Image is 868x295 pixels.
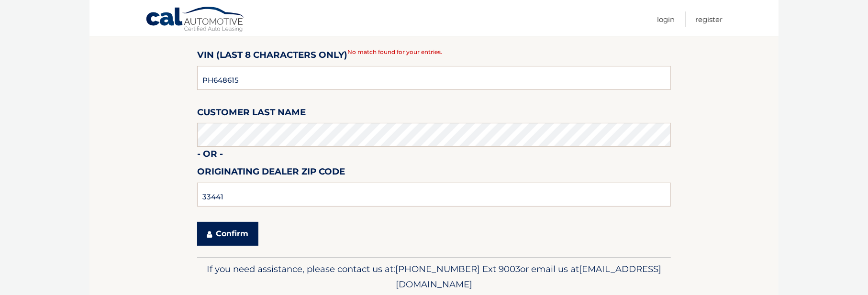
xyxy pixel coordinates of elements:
a: Login [657,11,675,27]
span: No match found for your entries. [347,48,442,55]
a: Register [695,11,723,27]
p: If you need assistance, please contact us at: or email us at [203,262,665,292]
label: - or - [197,147,223,164]
span: [PHONE_NUMBER] Ext 9003 [395,263,520,274]
label: Customer Last Name [197,105,306,123]
label: Originating Dealer Zip Code [197,164,345,182]
span: [EMAIL_ADDRESS][DOMAIN_NAME] [396,263,661,290]
button: Confirm [197,222,258,246]
label: VIN (last 8 characters only) [197,48,347,66]
a: Cal Automotive [145,6,246,34]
